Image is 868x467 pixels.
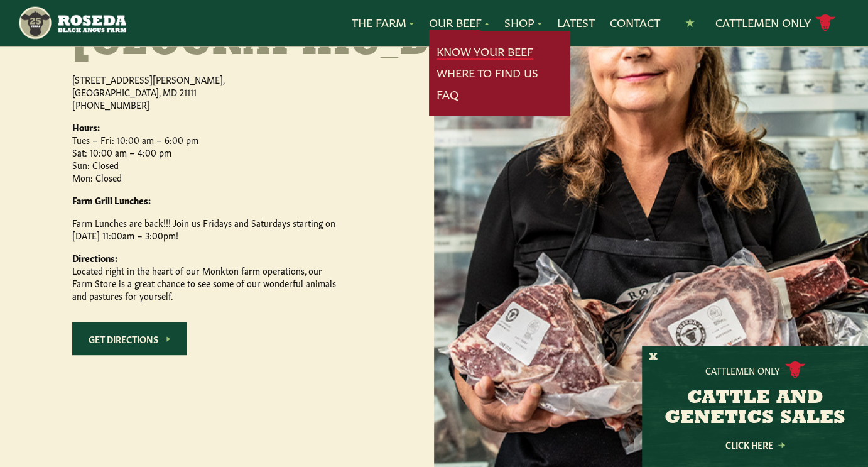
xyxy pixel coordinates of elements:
a: Latest [557,14,595,31]
strong: Hours: [72,121,100,133]
strong: Farm Grill Lunches: [72,194,151,206]
a: Click Here [698,441,811,449]
strong: Directions: [72,251,117,264]
a: Contact [610,14,660,31]
a: FAQ [437,86,458,102]
a: Our Beef [429,14,489,31]
p: [STREET_ADDRESS][PERSON_NAME], [GEOGRAPHIC_DATA], MD 21111 [PHONE_NUMBER] [72,73,336,111]
a: Get Directions [72,322,187,355]
p: Located right in the heart of our Monkton farm operations, our Farm Store is a great chance to se... [72,251,336,302]
h3: CATTLE AND GENETICS SALES [658,388,852,429]
p: Tues – Fri: 10:00 am – 6:00 pm Sat: 10:00 am – 4:00 pm Sun: Closed Mon: Closed [72,121,336,184]
img: https://roseda.com/wp-content/uploads/2021/05/roseda-25-header.png [18,5,126,41]
a: Cattlemen Only [715,12,835,34]
a: Know Your Beef [437,43,533,60]
a: The Farm [352,14,414,31]
p: Cattlemen Only [705,364,780,376]
p: Farm Lunches are back!!! Join us Fridays and Saturdays starting on [DATE] 11:00am – 3:00pm! [72,216,336,241]
a: Shop [504,14,542,31]
a: Where To Find Us [437,65,538,81]
button: X [649,351,658,364]
img: cattle-icon.svg [785,361,805,378]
